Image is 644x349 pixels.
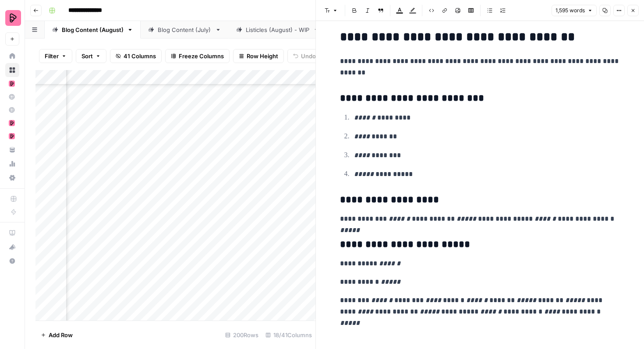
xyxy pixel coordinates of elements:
[301,52,316,60] span: Undo
[35,328,78,342] button: Add Row
[76,49,106,63] button: Sort
[222,328,262,342] div: 200 Rows
[39,49,72,63] button: Filter
[5,157,19,171] a: Usage
[5,143,19,157] a: Your Data
[45,52,59,60] span: Filter
[262,328,315,342] div: 18/41 Columns
[287,49,322,63] button: Undo
[110,49,162,63] button: 41 Columns
[246,25,310,34] div: Listicles (August) - WIP
[5,254,19,268] button: Help + Support
[5,63,19,77] a: Browse
[5,10,21,26] img: Preply Logo
[124,52,156,60] span: 41 Columns
[247,52,278,60] span: Row Height
[5,7,19,29] button: Workspace: Preply
[9,133,15,139] img: mhz6d65ffplwgtj76gcfkrq5icux
[9,81,15,87] img: mhz6d65ffplwgtj76gcfkrq5icux
[556,7,585,14] span: 1,595 words
[45,21,141,39] a: Blog Content (August)
[229,21,327,39] a: Listicles (August) - WIP
[81,52,93,60] span: Sort
[6,240,19,254] div: What's new?
[5,226,19,240] a: AirOps Academy
[179,52,224,60] span: Freeze Columns
[5,240,19,254] button: What's new?
[141,21,229,39] a: Blog Content (July)
[49,331,73,339] span: Add Row
[165,49,230,63] button: Freeze Columns
[158,25,212,34] div: Blog Content (July)
[9,120,15,126] img: mhz6d65ffplwgtj76gcfkrq5icux
[62,25,124,34] div: Blog Content (August)
[5,171,19,185] a: Settings
[233,49,284,63] button: Row Height
[5,49,19,63] a: Home
[552,5,597,16] button: 1,595 words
